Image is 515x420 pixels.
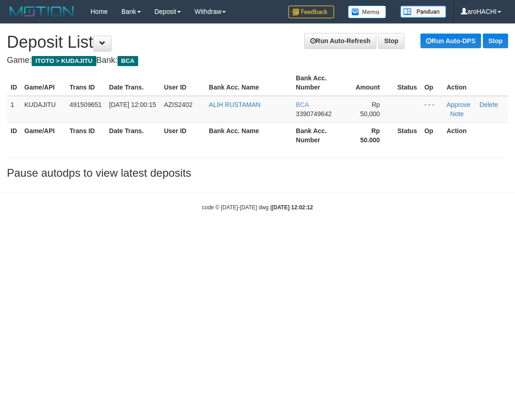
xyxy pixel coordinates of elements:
[66,70,105,96] th: Trans ID
[296,110,332,118] span: 3390749642
[480,101,498,108] a: Delete
[450,110,464,118] a: Note
[420,122,443,148] th: Op
[292,122,348,148] th: Bank Acc. Number
[348,122,394,148] th: Rp 50.000
[7,33,508,51] h1: Deposit List
[360,101,380,118] span: Rp 50,000
[7,56,508,65] h4: Game: Bank:
[420,96,443,123] td: - - -
[420,70,443,96] th: Op
[7,122,21,148] th: ID
[288,6,334,18] img: Feedback.jpg
[21,70,66,96] th: Game/API
[164,101,192,108] span: AZIS2402
[21,122,66,148] th: Game/API
[348,70,394,96] th: Amount
[106,70,161,96] th: Date Trans.
[7,167,508,179] h3: Pause autodps to view latest deposits
[304,33,376,49] a: Run Auto-Refresh
[209,101,261,108] a: ALIH RUSTAMAN
[7,96,21,123] td: 1
[205,122,292,148] th: Bank Acc. Name
[272,204,313,211] strong: [DATE] 12:02:12
[296,101,309,108] span: BCA
[420,34,481,48] a: Run Auto-DPS
[109,101,156,108] span: [DATE] 12:00:15
[348,6,386,18] img: Button%20Memo.svg
[394,70,421,96] th: Status
[443,122,508,148] th: Action
[400,6,446,18] img: panduan.png
[21,96,66,123] td: KUDAJITU
[69,101,101,108] span: 491509651
[32,56,96,66] span: ITOTO > KUDAJITU
[443,70,508,96] th: Action
[7,70,21,96] th: ID
[447,101,470,108] a: Approve
[378,33,404,49] a: Stop
[292,70,348,96] th: Bank Acc. Number
[202,204,313,211] small: code © [DATE]-[DATE] dwg |
[205,70,292,96] th: Bank Acc. Name
[118,56,138,66] span: BCA
[7,5,77,18] img: MOTION_logo.png
[483,34,508,48] a: Stop
[66,122,105,148] th: Trans ID
[106,122,161,148] th: Date Trans.
[160,70,205,96] th: User ID
[160,122,205,148] th: User ID
[394,122,421,148] th: Status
